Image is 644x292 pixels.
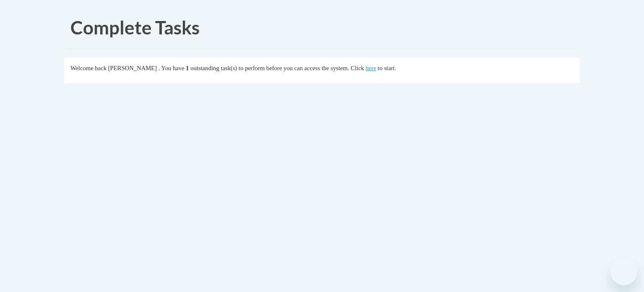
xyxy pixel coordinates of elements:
span: . You have [158,65,184,71]
span: Complete Tasks [70,16,200,38]
span: Welcome back [70,65,106,71]
span: outstanding task(s) to perform before you can access the system. Click [190,65,364,71]
iframe: Button to launch messaging window [610,258,637,285]
span: to start. [378,65,396,71]
a: here [366,65,376,71]
span: 1 [186,65,189,71]
span: [PERSON_NAME] [108,65,157,71]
